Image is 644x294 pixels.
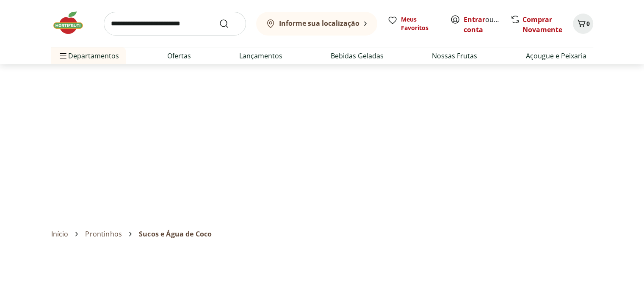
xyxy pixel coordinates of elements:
a: Criar conta [464,15,510,34]
a: Início [51,230,69,238]
a: Açougue e Peixaria [525,51,586,61]
a: Comprar Novamente [522,15,562,34]
span: Departamentos [58,46,119,66]
a: Nossas Frutas [432,51,477,61]
span: Sucos e Água de Coco [139,230,212,238]
a: Prontinhos [85,230,122,238]
input: search [104,12,246,36]
span: ou [464,14,501,35]
span: Meus Favoritos [401,15,440,32]
a: Meus Favoritos [387,15,440,32]
img: Hortifruti [51,10,94,36]
a: Entrar [464,15,485,24]
b: Informe sua localização [279,19,359,28]
a: Ofertas [167,51,191,61]
a: Lançamentos [239,51,282,61]
button: Carrinho [573,14,593,34]
button: Informe sua localização [256,12,377,36]
button: Submit Search [219,19,239,29]
button: Menu [58,46,68,66]
span: 0 [586,19,590,27]
a: Bebidas Geladas [331,51,384,61]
